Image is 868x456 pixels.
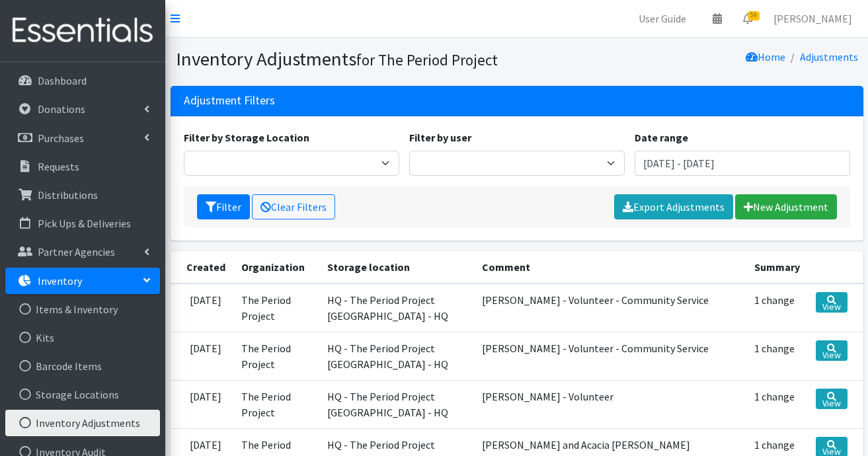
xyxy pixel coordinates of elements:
td: HQ - The Period Project [GEOGRAPHIC_DATA] - HQ [319,332,475,380]
a: View [816,340,847,361]
td: [PERSON_NAME] - Volunteer - Community Service [474,332,746,380]
a: Requests [5,153,160,180]
a: Donations [5,96,160,122]
a: New Adjustment [735,194,837,219]
a: View [816,292,847,313]
th: Comment [474,251,746,284]
input: January 1, 2011 - December 31, 2011 [635,151,850,176]
td: The Period Project [233,284,319,332]
a: User Guide [628,5,697,32]
td: HQ - The Period Project [GEOGRAPHIC_DATA] - HQ [319,284,475,332]
p: Pick Ups & Deliveries [38,217,131,230]
time: [DATE] [190,293,221,307]
a: Inventory Adjustments [5,410,160,436]
label: Filter by Storage Location [184,130,309,145]
a: Dashboard [5,67,160,94]
td: The Period Project [233,380,319,428]
td: [PERSON_NAME] - Volunteer [474,380,746,428]
a: Inventory [5,268,160,294]
th: Created [171,251,233,284]
p: Partner Agencies [38,245,115,258]
a: Adjustments [800,50,858,63]
a: 59 [732,5,763,32]
a: View [816,389,847,409]
a: Storage Locations [5,381,160,408]
p: Donations [38,102,85,116]
td: 1 change [746,332,808,380]
a: Export Adjustments [614,194,733,219]
label: Date range [635,130,688,145]
label: Filter by user [409,130,471,145]
small: for The Period Project [356,50,498,69]
time: [DATE] [190,438,221,451]
a: Items & Inventory [5,296,160,323]
span: 59 [748,11,760,20]
p: Dashboard [38,74,87,87]
button: Filter [197,194,250,219]
p: Purchases [38,132,84,145]
a: Kits [5,324,160,351]
h3: Adjustment Filters [184,94,275,108]
p: Distributions [38,188,98,202]
p: Inventory [38,274,82,287]
time: [DATE] [190,390,221,403]
img: HumanEssentials [5,9,160,53]
td: [PERSON_NAME] - Volunteer - Community Service [474,284,746,332]
time: [DATE] [190,342,221,355]
td: The Period Project [233,332,319,380]
a: Home [746,50,785,63]
a: Clear Filters [252,194,335,219]
h1: Inventory Adjustments [176,48,512,71]
a: Purchases [5,125,160,151]
td: 1 change [746,284,808,332]
th: Storage location [319,251,475,284]
a: Distributions [5,182,160,208]
th: Organization [233,251,319,284]
td: HQ - The Period Project [GEOGRAPHIC_DATA] - HQ [319,380,475,428]
a: [PERSON_NAME] [763,5,863,32]
a: Barcode Items [5,353,160,379]
a: Pick Ups & Deliveries [5,210,160,237]
th: Summary [746,251,808,284]
td: 1 change [746,380,808,428]
a: Partner Agencies [5,239,160,265]
p: Requests [38,160,79,173]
